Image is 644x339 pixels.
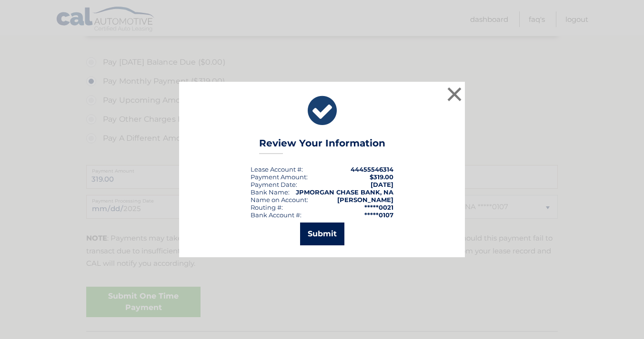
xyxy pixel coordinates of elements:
[300,223,344,245] button: Submit
[251,181,297,188] div: :
[296,188,393,196] strong: JPMORGAN CHASE BANK, NA
[251,203,283,211] div: Routing #:
[251,165,303,173] div: Lease Account #:
[251,181,296,188] span: Payment Date
[445,85,464,104] button: ×
[251,211,302,219] div: Bank Account #:
[251,173,308,181] div: Payment Amount:
[351,165,393,173] strong: 44455546314
[370,173,393,181] span: $319.00
[259,137,385,154] h3: Review Your Information
[371,181,393,188] span: [DATE]
[251,188,290,196] div: Bank Name:
[337,196,393,203] strong: [PERSON_NAME]
[251,196,308,203] div: Name on Account:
